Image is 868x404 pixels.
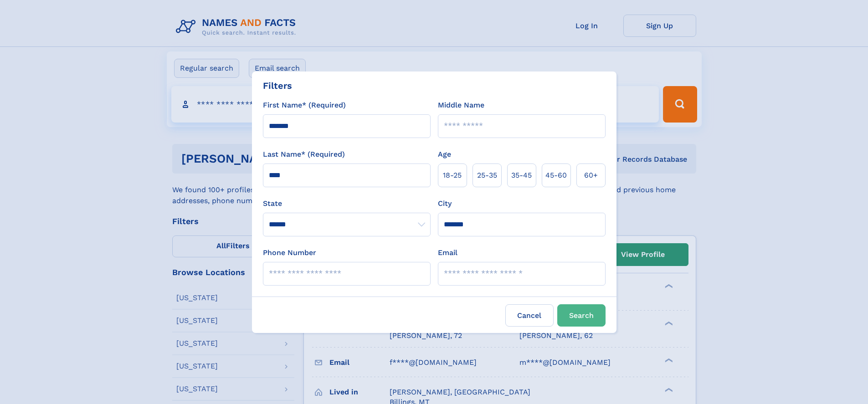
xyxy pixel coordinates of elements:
[511,170,532,181] span: 35‑45
[438,247,457,258] label: Email
[263,79,292,92] div: Filters
[263,198,431,209] label: State
[545,170,567,181] span: 45‑60
[438,149,451,160] label: Age
[584,170,598,181] span: 60+
[443,170,462,181] span: 18‑25
[263,149,345,160] label: Last Name* (Required)
[263,100,346,111] label: First Name* (Required)
[263,247,316,258] label: Phone Number
[557,304,606,327] button: Search
[505,304,554,327] label: Cancel
[477,170,497,181] span: 25‑35
[438,100,484,111] label: Middle Name
[438,198,452,209] label: City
